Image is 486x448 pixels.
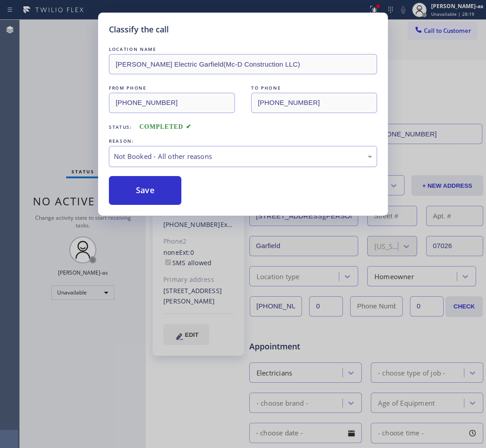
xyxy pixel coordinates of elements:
span: COMPLETED [139,123,192,130]
span: Status: [109,124,132,130]
input: To phone [251,93,377,113]
input: From phone [109,93,235,113]
h5: Classify the call [109,23,169,36]
div: Not Booked - All other reasons [114,151,372,162]
button: Save [109,176,181,205]
div: REASON: [109,136,377,146]
div: FROM PHONE [109,83,235,93]
div: TO PHONE [251,83,377,93]
div: LOCATION NAME [109,45,377,54]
